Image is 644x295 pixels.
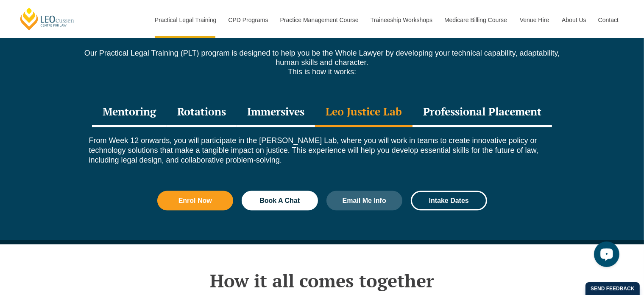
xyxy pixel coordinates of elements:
[592,2,625,38] a: Contact
[148,2,222,38] a: Practical Legal Training
[513,2,555,38] a: Venue Hire
[429,197,469,204] span: Intake Dates
[438,2,513,38] a: Medicare Billing Course
[555,2,592,38] a: About Us
[413,98,552,127] div: Professional Placement
[274,2,364,38] a: Practice Management Course
[19,7,75,31] a: [PERSON_NAME] Centre for Law
[81,18,564,39] h2: Discover more about our PLT
[81,48,564,76] p: Our Practical Legal Training (PLT) program is designed to help you be the Whole Lawyer by develop...
[92,98,167,127] div: Mentoring
[364,2,438,38] a: Traineeship Workshops
[587,238,623,274] iframe: LiveChat chat widget
[81,270,564,291] h2: How it all comes together
[411,191,487,211] a: Intake Dates
[237,98,315,127] div: Immersives
[259,197,300,204] span: Book A Chat
[343,197,386,204] span: Email Me Info
[242,191,318,211] a: Book A Chat
[89,136,555,166] p: From Week 12 onwards, you will participate in the [PERSON_NAME] Lab, where you will work in teams...
[167,98,237,127] div: Rotations
[157,191,234,211] a: Enrol Now
[178,197,212,204] span: Enrol Now
[222,2,273,38] a: CPD Programs
[315,98,413,127] div: Leo Justice Lab
[326,191,403,211] a: Email Me Info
